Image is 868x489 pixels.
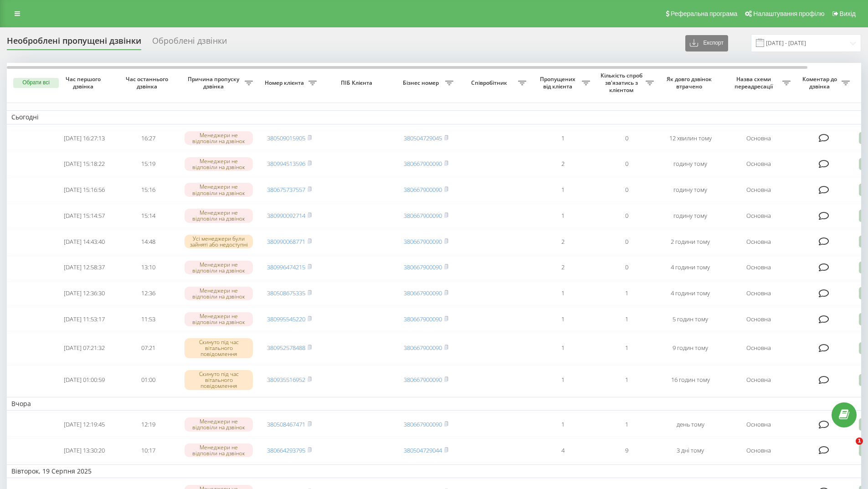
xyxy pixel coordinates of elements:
[185,417,253,431] div: Менеджери не відповіли на дзвінок
[52,281,116,305] td: [DATE] 12:36:30
[727,76,782,90] span: Назва схеми переадресації
[267,263,305,271] a: 380996474215
[185,209,253,222] div: Менеджери не відповіли на дзвінок
[531,230,595,254] td: 2
[116,230,180,254] td: 14:48
[404,134,442,142] a: 380504729045
[116,365,180,395] td: 01:00
[267,376,305,384] a: 380935516952
[267,211,305,220] a: 380990092714
[116,412,180,437] td: 12:19
[404,344,442,352] a: 380667900090
[722,307,795,331] td: Основна
[185,287,253,300] div: Менеджери не відповіли на дзвінок
[185,76,245,90] span: Причина пропуску дзвінка
[404,420,442,428] a: 380667900090
[152,36,227,50] div: Оброблені дзвінки
[267,446,305,454] a: 380664293795
[658,307,722,331] td: 5 годин тому
[531,333,595,363] td: 1
[535,76,582,90] span: Пропущених від клієнта
[658,178,722,202] td: годину тому
[262,79,308,87] span: Номер клієнта
[116,152,180,176] td: 15:19
[52,126,116,150] td: [DATE] 16:27:13
[52,256,116,280] td: [DATE] 12:58:37
[722,126,795,150] td: Основна
[595,281,658,305] td: 1
[404,263,442,271] a: 380667900090
[462,79,518,87] span: Співробітник
[116,438,180,463] td: 10:17
[185,370,253,390] div: Скинуто під час вітального повідомлення
[404,237,442,246] a: 380667900090
[595,230,658,254] td: 0
[116,204,180,228] td: 15:14
[404,315,442,323] a: 380667900090
[595,333,658,363] td: 1
[404,160,442,168] a: 380667900090
[531,438,595,463] td: 4
[595,365,658,395] td: 1
[722,230,795,254] td: Основна
[52,365,116,395] td: [DATE] 01:00:59
[666,76,715,90] span: Як довго дзвінок втрачено
[685,35,728,51] button: Експорт
[52,230,116,254] td: [DATE] 14:43:40
[531,256,595,280] td: 2
[185,338,253,358] div: Скинуто під час вітального повідомлення
[116,178,180,202] td: 15:16
[185,235,253,248] div: Усі менеджери були зайняті або недоступні
[123,76,173,90] span: Час останнього дзвінка
[267,185,305,194] a: 380675737557
[800,76,842,90] span: Коментар до дзвінка
[595,178,658,202] td: 0
[837,438,859,459] iframe: Intercom live chat
[329,79,386,87] span: ПІБ Клієнта
[267,315,305,323] a: 380995545220
[404,289,442,297] a: 380667900090
[185,312,253,326] div: Менеджери не відповіли на дзвінок
[722,256,795,280] td: Основна
[52,204,116,228] td: [DATE] 15:14:57
[658,126,722,150] td: 12 хвилин тому
[52,412,116,437] td: [DATE] 12:19:45
[52,307,116,331] td: [DATE] 11:53:17
[658,438,722,463] td: 3 дні тому
[658,230,722,254] td: 2 години тому
[52,438,116,463] td: [DATE] 13:30:20
[595,256,658,280] td: 0
[185,261,253,274] div: Менеджери не відповіли на дзвінок
[185,443,253,457] div: Менеджери не відповіли на дзвінок
[671,10,738,17] span: Реферальна програма
[722,281,795,305] td: Основна
[267,289,305,297] a: 380508675335
[399,79,445,87] span: Бізнес номер
[722,365,795,395] td: Основна
[531,412,595,437] td: 1
[404,376,442,384] a: 380667900090
[840,10,856,17] span: Вихід
[856,438,863,445] span: 1
[267,160,305,168] a: 380994513596
[595,412,658,437] td: 1
[722,152,795,176] td: Основна
[185,157,253,171] div: Менеджери не відповіли на дзвінок
[185,131,253,145] div: Менеджери не відповіли на дзвінок
[267,134,305,142] a: 380509015905
[531,126,595,150] td: 1
[404,446,442,454] a: 380504729044
[753,10,824,17] span: Налаштування профілю
[52,152,116,176] td: [DATE] 15:18:22
[7,36,141,50] div: Необроблені пропущені дзвінки
[116,126,180,150] td: 16:27
[658,333,722,363] td: 9 годин тому
[658,281,722,305] td: 4 години тому
[116,281,180,305] td: 12:36
[722,412,795,437] td: Основна
[52,178,116,202] td: [DATE] 15:16:56
[60,76,109,90] span: Час першого дзвінка
[404,211,442,220] a: 380667900090
[658,152,722,176] td: годину тому
[13,78,59,88] button: Обрати всі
